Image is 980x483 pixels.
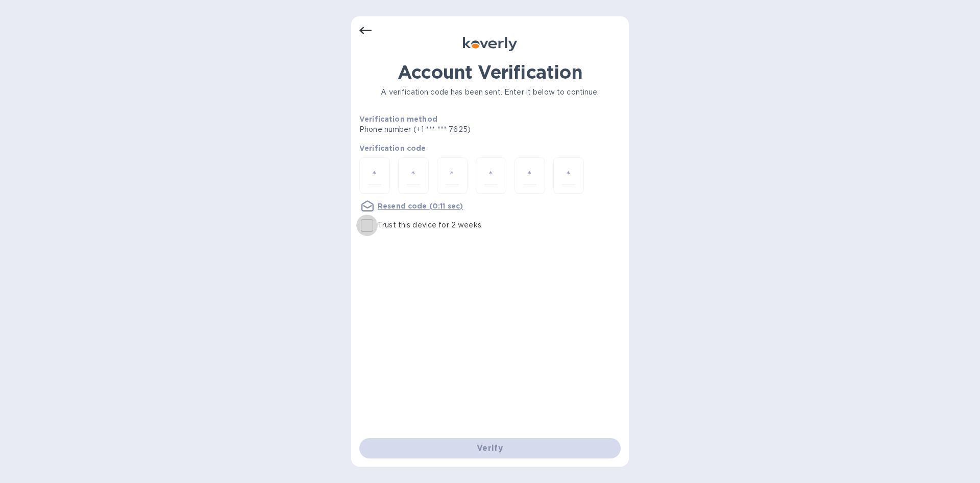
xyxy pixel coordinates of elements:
p: A verification code has been sent. Enter it below to continue. [359,87,621,98]
p: Trust this device for 2 weeks [378,220,481,231]
p: Phone number (+1 *** *** 7625) [359,124,549,135]
u: Resend code (0:11 sec) [378,202,463,210]
b: Verification method [359,115,437,123]
h1: Account Verification [359,61,621,83]
p: Verification code [359,143,621,153]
